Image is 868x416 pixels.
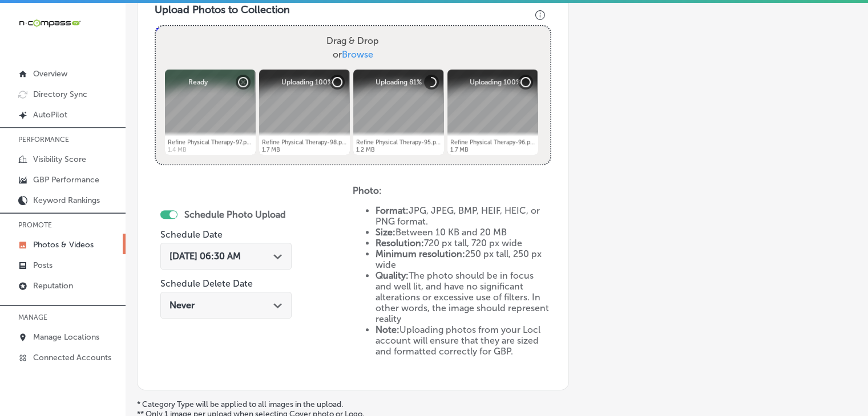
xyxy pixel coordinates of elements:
span: Never [169,300,195,311]
li: 720 px tall, 720 px wide [376,238,551,248]
span: Browse [342,49,373,60]
p: Keyword Rankings [33,195,100,205]
p: Visibility Score [33,154,86,164]
p: Reputation [33,281,73,291]
strong: Note: [376,324,399,335]
strong: Photo: [353,185,382,196]
div: Domain Overview [43,67,102,75]
strong: Quality: [376,270,409,281]
label: Schedule Photo Upload [184,209,286,220]
img: 660ab0bf-5cc7-4cb8-ba1c-48b5ae0f18e60NCTV_CLogo_TV_Black_-500x88.png [18,18,81,28]
p: Posts [33,260,53,270]
img: tab_domain_overview_orange.svg [31,66,40,75]
p: AutoPilot [33,110,67,120]
img: logo_orange.svg [18,18,27,27]
li: Uploading photos from your Locl account will ensure that they are sized and formatted correctly f... [376,324,551,357]
div: Keywords by Traffic [126,67,192,75]
li: 250 px tall, 250 px wide [376,248,551,270]
p: Connected Accounts [33,353,111,362]
p: Overview [33,69,67,79]
li: The photo should be in focus and well lit, and have no significant alterations or excessive use o... [376,270,551,324]
p: Manage Locations [33,332,99,342]
p: GBP Performance [33,175,99,185]
li: Between 10 KB and 20 MB [376,227,551,238]
div: Domain: [DOMAIN_NAME] [30,30,126,39]
strong: Size: [376,227,395,238]
p: Photos & Videos [33,240,94,250]
strong: Minimum resolution: [376,248,465,259]
label: Schedule Delete Date [160,278,253,289]
div: v 4.0.25 [32,18,56,27]
label: Drag & Drop or [322,30,383,66]
strong: Format: [376,205,409,216]
label: Schedule Date [160,229,223,240]
img: website_grey.svg [18,30,27,39]
img: tab_keywords_by_traffic_grey.svg [114,66,123,75]
h3: Upload Photos to Collection [155,3,551,16]
p: Directory Sync [33,89,87,99]
strong: Resolution: [376,238,424,248]
span: [DATE] 06:30 AM [169,251,241,262]
li: JPG, JPEG, BMP, HEIF, HEIC, or PNG format. [376,205,551,227]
